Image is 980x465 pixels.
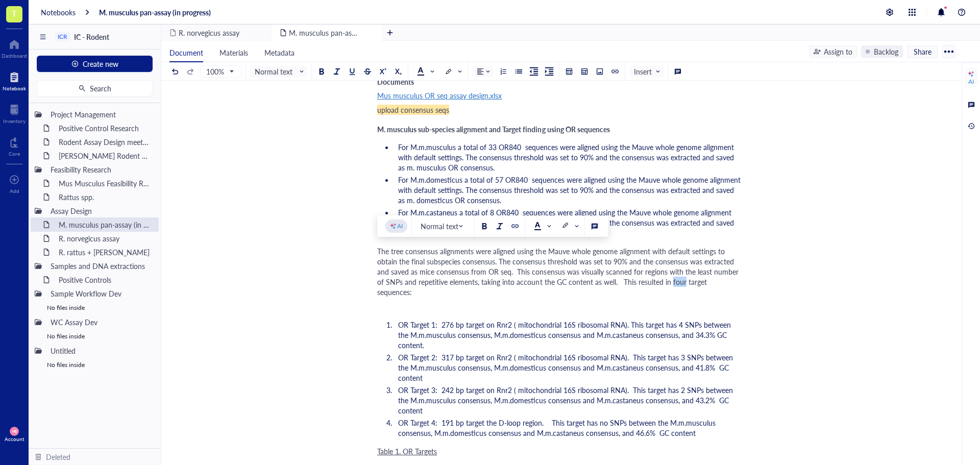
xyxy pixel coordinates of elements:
[90,84,111,92] span: Search
[398,385,735,415] span: OR Target 3: 242 bp target on Rnr2 ( mitochondrial 16S ribosomal RNA). This target has 2 SNPs bet...
[46,204,155,218] div: Assay Design
[46,259,155,273] div: Samples and DNA extractions
[9,134,20,157] a: Core
[219,47,248,58] span: Materials
[2,53,27,59] div: Dashboard
[2,36,27,59] a: Dashboard
[255,67,305,76] span: Normal text
[9,151,20,157] div: Core
[398,175,743,205] span: For M.m.domesticus a total of 57 OR840 sequences were aligned using the Mauve whole genome alignm...
[914,47,932,56] span: Share
[83,60,118,68] span: Create new
[41,8,76,17] a: Notebooks
[398,207,736,238] span: For M.m.castaneus a total of 8 OR840 sequences were aligned using the Mauve whole genome alignmen...
[12,429,16,433] span: MB
[54,245,155,259] div: R. rattus + [PERSON_NAME]
[31,301,159,315] div: No files inside
[46,162,155,177] div: Feasibility Research
[74,32,109,42] span: IC - Rodent
[46,451,70,462] div: Deleted
[169,47,203,58] span: Document
[54,121,155,135] div: Positive Control Research
[824,46,852,57] div: Assign to
[968,78,974,86] div: AI
[398,352,735,383] span: OR Target 2: 317 bp target on Rnr2 ( mitochondrial 16S ribosomal RNA). This target has 3 SNPs bet...
[421,222,468,231] span: Normal text
[54,273,155,287] div: Positive Controls
[634,67,661,76] span: Insert
[377,90,502,101] span: Mus musculus OR seq assay design.xlsx
[397,222,403,230] div: AI
[264,47,295,58] span: Metadata
[10,188,19,194] div: Add
[377,105,449,115] span: upload consensus seqs
[3,118,26,124] div: Inventory
[377,246,741,297] span: The tree consensus alignments were aligned using the Mauve whole genome alignment with default se...
[31,329,159,344] div: No files inside
[3,102,26,124] a: Inventory
[37,56,153,72] button: Create new
[907,45,938,58] button: Share
[398,142,736,173] span: For M.m.musculus a total of 33 OR840 sequences were aligned using the Mauve whole genome alignmen...
[99,8,211,17] a: M. musculus pan-assay (in progress)
[54,176,155,190] div: Mus Musculus Feasibility Research
[3,85,26,91] div: Notebook
[398,418,718,438] span: OR Target 4: 191 bp target the D-loop region. This target has no SNPs between the M.m.musculus co...
[54,190,155,204] div: Rattus spp.
[398,320,733,350] span: OR Target 1: 276 bp target on Rnr2 ( mitochondrial 16S ribosomal RNA). This target has 4 SNPs bet...
[5,436,24,442] div: Account
[377,124,610,134] span: M. musculus sub-species alignment and Target finding using OR sequences
[46,286,155,301] div: Sample Workflow Dev
[54,149,155,163] div: [PERSON_NAME] Rodent Test Full Proposal
[46,315,155,329] div: WC Assay Dev
[377,446,437,456] span: Table 1. OR Targets
[3,69,26,91] a: Notebook
[37,80,153,96] button: Search
[874,46,898,57] div: Backlog
[54,217,155,232] div: M. musculus pan-assay (in progress)
[31,358,159,372] div: No files inside
[377,77,414,87] span: Documents
[46,344,155,358] div: Untitled
[46,107,155,121] div: Project Management
[54,231,155,246] div: R. norvegicus assay
[12,7,17,19] span: T
[206,67,233,76] span: 100%
[54,135,155,149] div: Rodent Assay Design meeting_[DATE]
[58,33,67,40] div: ICR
